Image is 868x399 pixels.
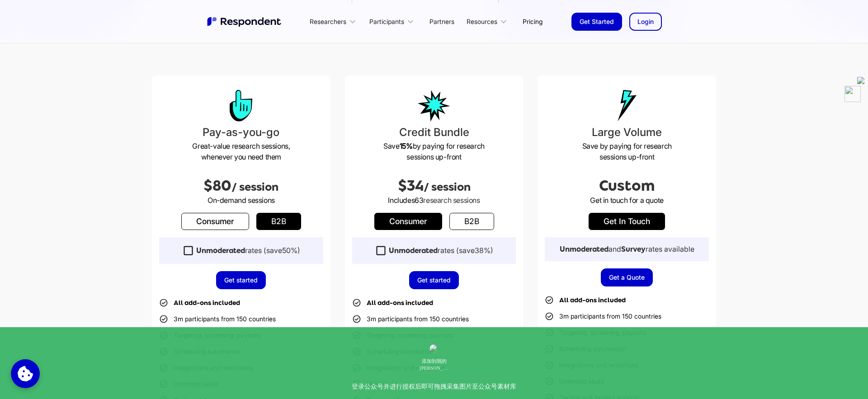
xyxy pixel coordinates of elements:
[601,268,653,286] a: Get a Quote
[206,16,283,28] a: home
[256,213,301,230] a: b2b
[400,141,413,150] strong: 15%
[560,244,694,254] div: and rates available
[462,11,515,32] div: Resources
[424,181,471,193] span: / session
[231,181,278,193] span: / session
[364,11,422,32] div: Participants
[545,124,709,141] h3: Large Volume
[369,17,404,26] div: Participants
[159,195,323,206] p: On-demand sessions
[282,246,297,255] span: 50%
[475,246,491,255] span: 38%
[203,178,231,194] span: $80
[423,196,480,205] span: research sessions
[545,195,709,206] p: Get in touch for a quote
[159,313,276,325] li: 3m participants from 150 countries
[159,141,323,162] p: Great-value research sessions, whenever you need them
[310,17,346,26] div: Researchers
[398,178,424,194] span: $34
[374,213,442,230] a: Consumer
[367,299,433,306] strong: All add-ons included
[589,213,665,230] a: get in touch
[545,310,661,323] li: 3m participants from 150 countries
[352,141,516,162] p: Save by paying for research sessions up-front
[206,16,283,28] img: Untitled UI logotext
[545,141,709,162] p: Save by paying for research sessions up-front
[174,299,240,306] strong: All add-ons included
[621,245,646,253] strong: Survey
[571,13,622,31] a: Get Started
[515,11,550,32] a: Pricing
[305,11,364,32] div: Researchers
[196,246,245,255] strong: Unmoderated
[422,11,462,32] a: Partners
[415,196,423,205] span: 63
[409,271,459,289] a: Get started
[352,124,516,141] h3: Credit Bundle
[545,326,646,339] li: Targeting, screening, payouts
[216,271,266,289] a: Get started
[196,246,300,255] div: rates (save )
[389,246,438,255] strong: Unmoderated
[352,313,469,325] li: 3m participants from 150 countries
[559,296,626,304] strong: All add-ons included
[560,245,609,253] strong: Unmoderated
[181,213,249,230] a: Consumer
[629,13,662,31] a: Login
[389,246,493,255] div: rates (save )
[159,124,323,141] h3: Pay-as-you-go
[599,178,655,194] span: Custom
[449,213,494,230] a: b2b
[352,195,516,206] p: Includes
[467,17,497,26] div: Resources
